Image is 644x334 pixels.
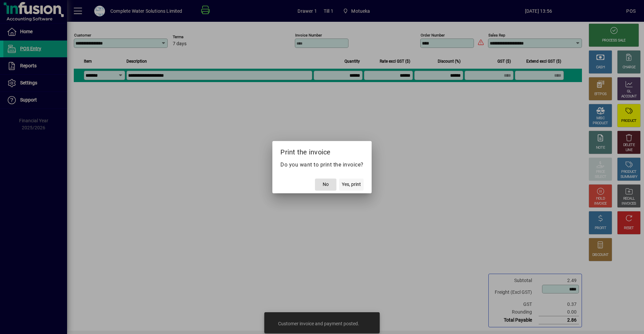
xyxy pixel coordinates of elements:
[339,179,364,191] button: Yes, print
[342,181,361,188] span: Yes, print
[272,141,372,160] h2: Print the invoice
[280,161,364,169] p: Do you want to print the invoice?
[315,179,336,191] button: No
[323,181,329,188] span: No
